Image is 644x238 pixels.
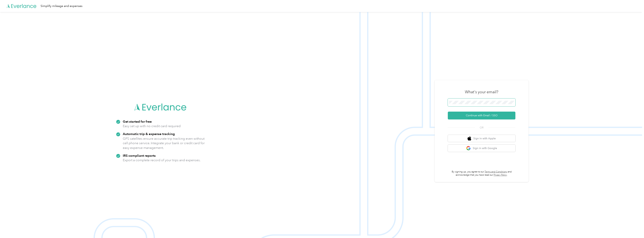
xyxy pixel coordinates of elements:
[475,126,488,130] span: OR
[448,112,515,119] button: Continue with Email / SSO
[123,154,156,157] strong: IRS compliant reports
[465,89,498,95] h3: What's your email?
[468,136,471,141] img: apple logo
[448,145,515,152] button: google logoSign in with Google
[123,119,152,123] strong: Get started for free
[485,170,507,173] a: Terms and Conditions
[123,124,181,128] p: Easy set up with no credit card required
[123,158,201,163] p: Export a complete record of your trips and expenses.
[448,135,515,142] button: apple logoSign in with Apple
[123,136,205,150] p: GPS satellites ensure accurate trip tracking even without cell phone service. Integrate your bank...
[41,4,82,8] div: Simplify mileage and expenses
[123,132,175,136] strong: Automatic trip & expense tracking
[494,174,507,176] a: Privacy Policy
[466,146,471,151] img: google logo
[448,170,515,177] p: By signing up, you agree to our and acknowledge that you have read our .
